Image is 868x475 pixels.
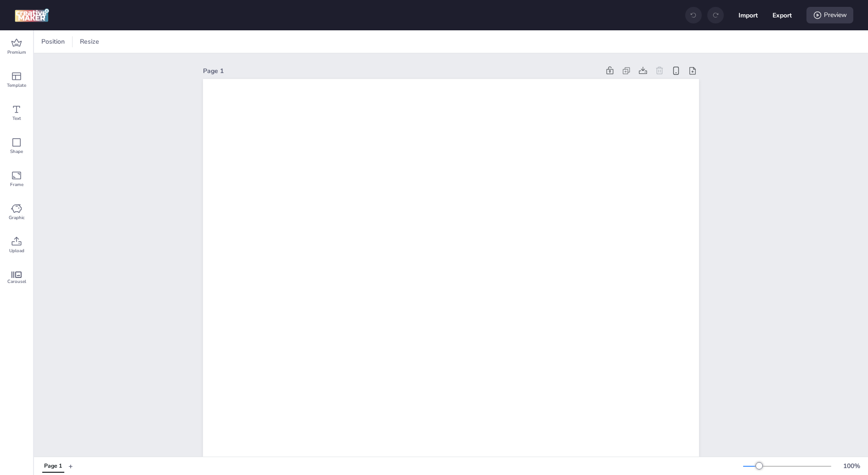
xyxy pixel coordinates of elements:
span: Upload [9,247,24,254]
button: + [68,458,73,474]
div: Tabs [38,458,68,474]
span: Graphic [9,214,25,221]
span: Frame [10,181,23,188]
span: Carousel [7,278,26,285]
span: Position [39,37,67,46]
button: Import [738,6,758,25]
div: 100 % [840,461,862,471]
div: Page 1 [203,66,600,76]
img: logo Creative Maker [15,8,49,22]
span: Template [7,82,26,89]
div: Page 1 [44,462,62,470]
span: Premium [7,49,26,56]
span: Shape [10,148,23,155]
span: Text [12,115,21,122]
div: Preview [806,7,853,23]
span: Resize [78,37,101,46]
button: Export [772,6,792,25]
